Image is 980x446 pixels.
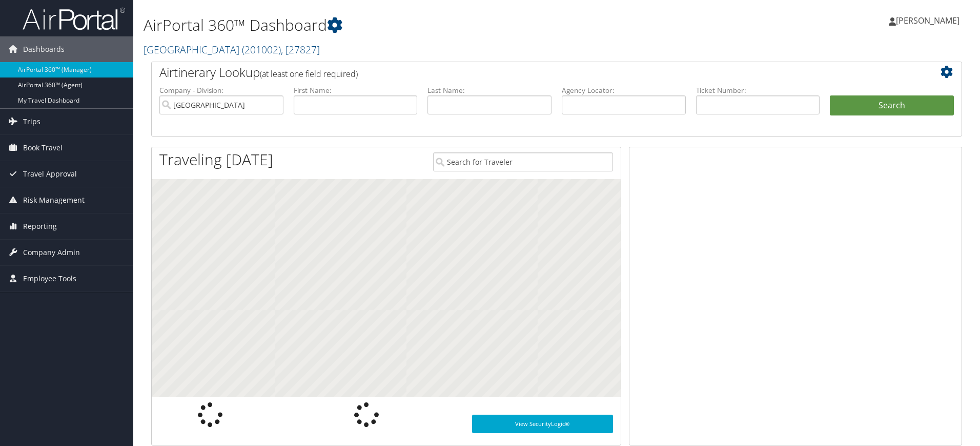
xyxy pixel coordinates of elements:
span: [PERSON_NAME] [896,15,959,26]
img: airportal-logo.png [23,7,125,31]
label: First Name: [294,85,418,95]
span: Risk Management [23,187,85,213]
span: Reporting [23,214,57,239]
h1: Traveling [DATE] [159,149,273,170]
span: Book Travel [23,135,63,161]
input: Search for Traveler [433,152,613,171]
span: (at least one field required) [260,68,358,80]
label: Ticket Number: [696,85,820,95]
label: Last Name: [427,85,552,95]
button: Search [830,95,954,116]
a: View SecurityLogic® [472,415,613,433]
a: [GEOGRAPHIC_DATA] [144,43,320,56]
span: , [ 27827 ] [281,43,320,56]
span: Company Admin [23,240,80,265]
span: Dashboards [23,36,65,62]
span: Employee Tools [23,266,76,292]
span: Trips [23,109,40,134]
label: Agency Locator: [562,85,686,95]
a: [PERSON_NAME] [889,5,970,36]
label: Company - Division: [159,85,283,95]
h2: Airtinerary Lookup [159,64,886,81]
span: Travel Approval [23,161,77,187]
span: ( 201002 ) [242,43,281,56]
h1: AirPortal 360™ Dashboard [144,14,695,36]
